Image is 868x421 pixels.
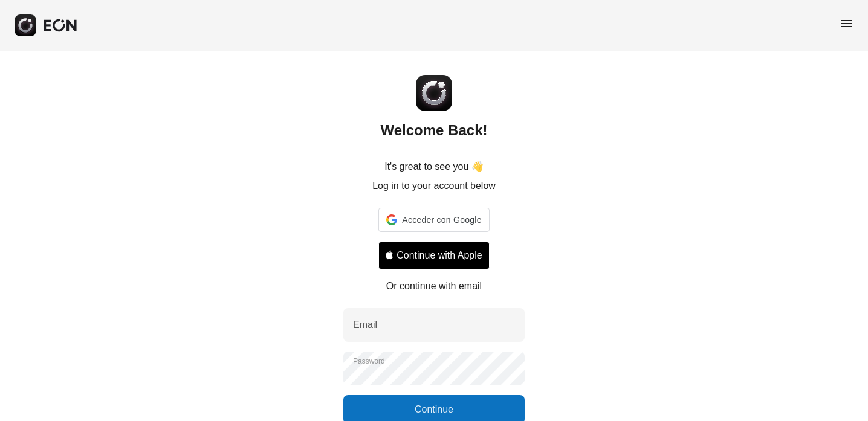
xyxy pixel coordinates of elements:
p: It's great to see you 👋 [384,159,484,174]
span: Acceder con Google [402,213,481,227]
label: Password [353,356,385,366]
button: Signin with apple ID [378,242,489,269]
p: Or continue with email [386,279,482,294]
div: Acceder con Google [378,208,489,232]
span: menu [839,16,853,31]
label: Email [353,318,377,332]
p: Log in to your account below [372,179,496,193]
h2: Welcome Back! [381,121,488,140]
